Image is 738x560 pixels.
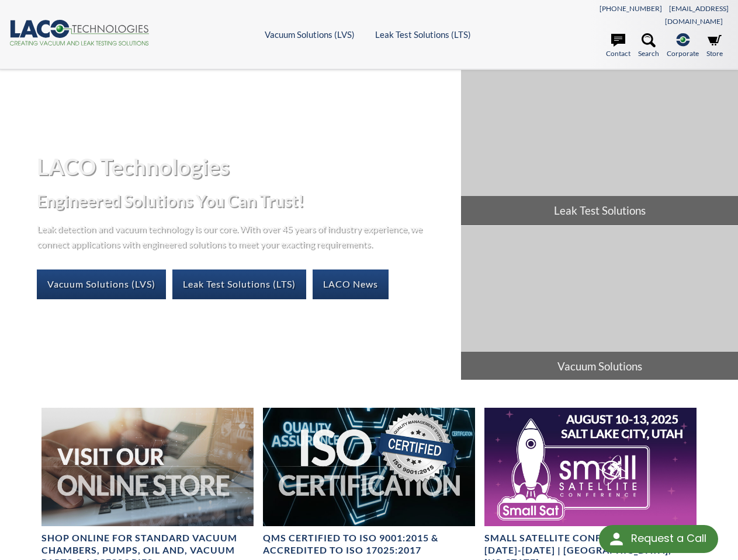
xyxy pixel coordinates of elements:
a: Contact [606,33,630,59]
span: Vacuum Solutions [461,352,738,381]
a: Leak Test Solutions (LTS) [375,29,471,40]
span: Corporate [667,48,699,59]
div: Request a Call [631,525,706,552]
h2: Engineered Solutions You Can Trust! [37,190,452,212]
img: round button [607,530,626,548]
a: LACO News [313,269,389,299]
span: Leak Test Solutions [461,196,738,225]
p: Leak detection and vacuum technology is our core. With over 45 years of industry experience, we c... [37,221,428,251]
a: [PHONE_NUMBER] [600,4,662,13]
h1: LACO Technologies [37,152,452,181]
a: Vacuum Solutions (LVS) [37,269,166,299]
a: Leak Test Solutions [461,70,738,225]
a: Vacuum Solutions (LVS) [265,29,355,40]
a: Search [638,33,659,59]
a: Store [706,33,723,59]
h4: QMS CERTIFIED to ISO 9001:2015 & Accredited to ISO 17025:2017 [263,532,475,556]
a: Leak Test Solutions (LTS) [172,269,306,299]
a: [EMAIL_ADDRESS][DOMAIN_NAME] [665,4,729,26]
div: Request a Call [599,525,718,553]
a: Vacuum Solutions [461,226,738,381]
a: ISO Certification headerQMS CERTIFIED to ISO 9001:2015 & Accredited to ISO 17025:2017 [263,408,475,557]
